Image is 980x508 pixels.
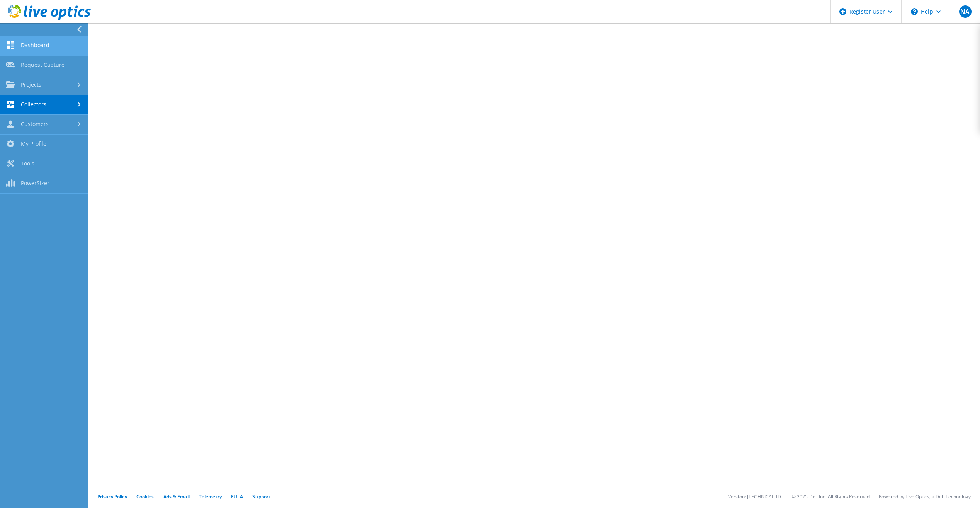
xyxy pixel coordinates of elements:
[792,493,870,500] li: © 2025 Dell Inc. All Rights Reserved
[231,493,243,500] a: EULA
[136,493,154,500] a: Cookies
[199,493,222,500] a: Telemetry
[97,493,127,500] a: Privacy Policy
[728,493,783,500] li: Version: [TECHNICAL_ID]
[163,493,190,500] a: Ads & Email
[959,5,972,18] span: NA
[252,493,270,500] a: Support
[879,493,971,500] li: Powered by Live Optics, a Dell Technology
[911,8,918,15] svg: \n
